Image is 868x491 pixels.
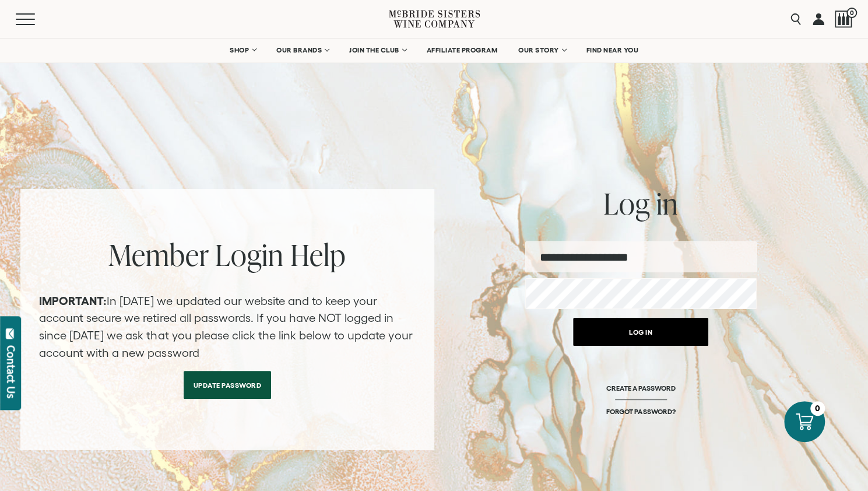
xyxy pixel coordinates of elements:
[16,13,58,25] button: Mobile Menu Trigger
[5,345,17,398] div: Contact Us
[419,38,505,62] a: AFFILIATE PROGRAM
[349,46,399,54] span: JOIN THE CLUB
[511,38,573,62] a: OUR STORY
[606,407,675,416] a: FORGOT PASSWORD?
[230,46,249,54] span: SHOP
[810,401,825,416] div: 0
[276,46,322,54] span: OUR BRANDS
[518,46,559,54] span: OUR STORY
[39,240,416,269] h2: Member Login Help
[525,189,757,218] h2: Log in
[269,38,336,62] a: OUR BRANDS
[579,38,646,62] a: FIND NEAR YOU
[342,38,413,62] a: JOIN THE CLUB
[846,8,857,18] span: 0
[39,293,416,362] p: In [DATE] we updated our website and to keep your account secure we retired all passwords. If you...
[427,46,498,54] span: AFFILIATE PROGRAM
[586,46,639,54] span: FIND NEAR YOU
[573,318,708,346] button: Log in
[606,384,676,407] a: CREATE A PASSWORD
[39,294,107,307] strong: IMPORTANT:
[222,38,263,62] a: SHOP
[184,371,272,399] a: Update Password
